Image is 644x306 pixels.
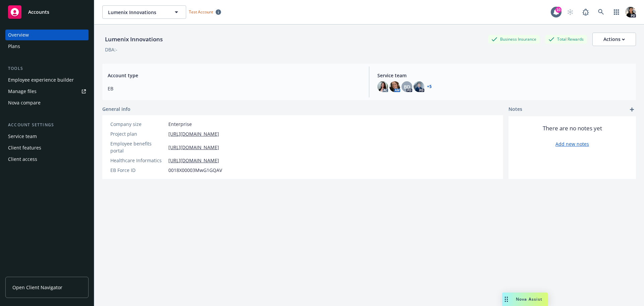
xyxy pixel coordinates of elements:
[168,121,192,128] span: Enterprise
[389,81,400,92] img: photo
[628,105,636,114] a: add
[168,157,219,164] a: [URL][DOMAIN_NAME]
[108,85,361,92] span: EB
[110,121,166,128] div: Company size
[5,30,89,40] a: Overview
[5,97,89,108] a: Nova compare
[603,33,625,46] div: Actions
[377,72,631,79] span: Service team
[625,7,636,17] img: photo
[8,75,74,85] div: Employee experience builder
[8,30,29,40] div: Overview
[110,167,166,174] div: EB Force ID
[108,72,361,79] span: Account type
[5,154,89,165] a: Client access
[12,284,62,291] span: Open Client Navigator
[414,81,424,92] img: photo
[555,140,589,147] a: Add new notes
[28,9,49,15] span: Accounts
[8,131,37,142] div: Service team
[516,296,542,302] span: Nova Assist
[108,9,166,16] span: Lumenix Innovations
[186,8,224,15] span: Test Account
[189,9,213,15] span: Test Account
[594,5,608,19] a: Search
[168,167,222,174] span: 0018X00003MwG1GQAV
[404,83,410,90] span: BD
[5,3,89,21] a: Accounts
[102,35,165,44] div: Lumenix Innovations
[8,86,37,97] div: Manage files
[5,65,89,72] div: Tools
[168,130,219,137] a: [URL][DOMAIN_NAME]
[5,86,89,97] a: Manage files
[110,157,166,164] div: Healthcare Informatics
[579,5,592,19] a: Report a Bug
[110,140,166,154] div: Employee benefits portal
[5,142,89,153] a: Client features
[105,46,117,53] div: DBA: -
[427,85,432,89] a: +5
[592,33,636,46] button: Actions
[545,35,587,43] div: Total Rewards
[8,97,41,108] div: Nova compare
[502,293,548,306] button: Nova Assist
[168,144,219,151] a: [URL][DOMAIN_NAME]
[610,5,623,19] a: Switch app
[488,35,540,43] div: Business Insurance
[8,41,20,52] div: Plans
[543,124,602,132] span: There are no notes yet
[8,142,41,153] div: Client features
[555,7,561,13] div: 10
[5,131,89,142] a: Service team
[502,293,511,306] div: Drag to move
[5,122,89,128] div: Account settings
[5,41,89,52] a: Plans
[102,105,130,113] span: General info
[563,5,577,19] a: Start snowing
[5,75,89,85] a: Employee experience builder
[8,154,37,165] div: Client access
[377,81,388,92] img: photo
[508,105,522,114] span: Notes
[110,130,166,137] div: Project plan
[102,5,186,19] button: Lumenix Innovations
